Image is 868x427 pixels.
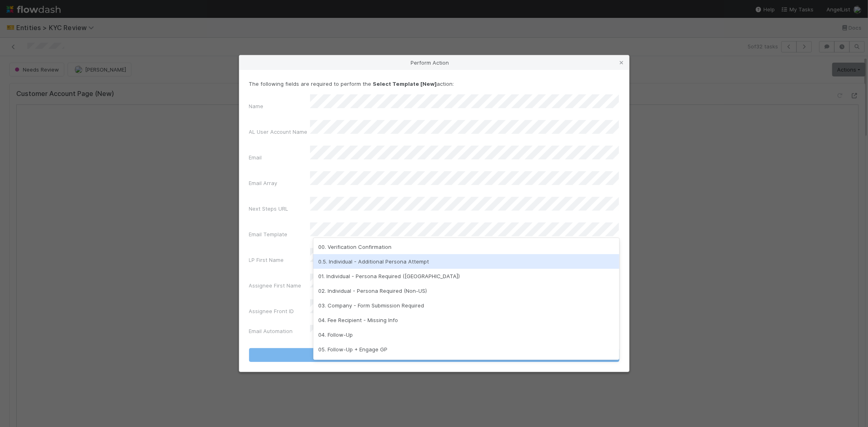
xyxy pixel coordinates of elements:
div: 05. Follow-Up + Engage GP [313,342,619,357]
div: 02. Individual - Persona Required (Non-US) [313,283,619,298]
label: AL User Account Name [249,128,308,136]
div: 03. Company - Form Submission Required [313,298,619,313]
label: Email Array [249,179,278,187]
label: Assignee First Name [249,281,302,290]
div: 04. Fee Recipient - Missing Info [313,313,619,327]
label: Email [249,153,262,161]
div: 01. Individual - Persona Required ([GEOGRAPHIC_DATA]) [313,269,619,283]
label: Email Automation [249,327,293,335]
label: Assignee Front ID [249,307,294,315]
strong: Select Template [New] [373,81,437,87]
label: Email Template [249,230,288,238]
label: Next Steps URL [249,205,289,213]
div: Perform Action [239,55,629,70]
div: 04. Follow-Up [313,327,619,342]
p: The following fields are required to perform the action: [249,80,619,88]
div: 0.5. Individual - Additional Persona Attempt [313,254,619,269]
label: LP First Name [249,256,284,264]
label: Name [249,102,264,110]
div: 06. Follow-Up LP + Follow-Up GP [313,357,619,371]
button: Select Template [New] [249,348,619,362]
div: 00. Verification Confirmation [313,240,619,254]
